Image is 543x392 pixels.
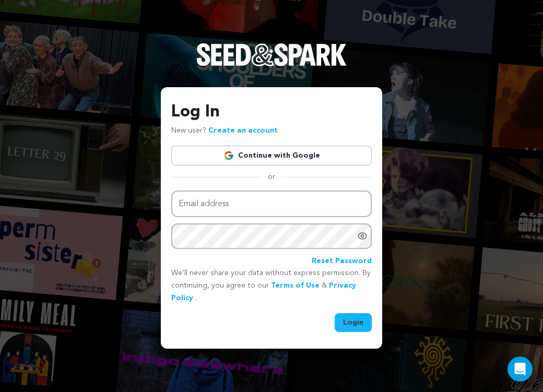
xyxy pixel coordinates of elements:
p: We’ll never share your data without express permission. By continuing, you agree to our & . [171,267,372,304]
a: Terms of Use [271,282,320,289]
span: or [262,172,281,182]
a: Show password as plain text. Warning: this will display your password on the screen. [357,231,368,241]
a: Create an account [208,127,278,134]
a: Continue with Google [171,146,372,165]
button: Login [335,313,372,332]
a: Seed&Spark Homepage [196,43,347,87]
img: Google logo [223,150,234,161]
h3: Log In [171,100,372,125]
img: Seed&Spark Logo [196,43,347,66]
input: Email address [171,191,372,217]
p: New user? [171,125,278,137]
a: Reset Password [312,255,372,268]
div: Open Intercom Messenger [507,357,533,382]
